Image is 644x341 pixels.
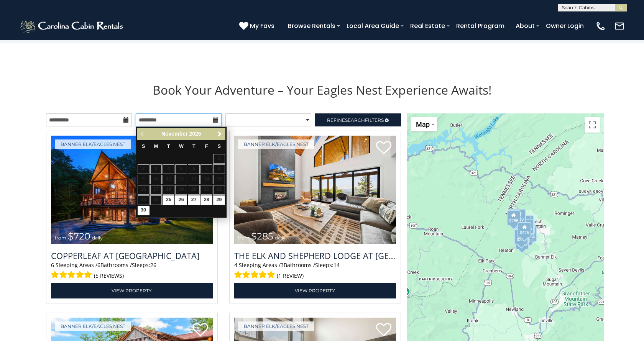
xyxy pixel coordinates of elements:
[275,235,286,241] span: daily
[452,19,508,33] a: Rental Program
[234,136,396,244] a: The Elk And Shepherd Lodge at Eagles Nest from $285 daily
[333,261,340,269] span: 14
[376,140,391,156] a: Add to favorites
[239,21,276,31] a: My Favs
[234,283,396,298] a: View Property
[238,235,250,241] span: from
[234,250,396,261] a: The Elk And Shepherd Lodge at [GEOGRAPHIC_DATA]
[55,235,66,241] span: from
[512,19,539,33] a: About
[142,144,145,149] span: Sunday
[217,144,220,149] span: Saturday
[520,219,534,234] div: $230
[51,250,213,261] h3: Copperleaf at Eagles Nest
[51,250,213,261] a: Copperleaf at [GEOGRAPHIC_DATA]
[213,195,225,205] a: 29
[512,209,526,224] div: $720
[40,82,604,98] h1: Book Your Adventure – Your Eagles Nest Experience Awaits!
[188,195,200,205] a: 27
[138,206,149,215] a: 30
[406,19,449,33] a: Real Estate
[215,129,225,139] a: Next
[238,321,314,331] a: Banner Elk/Eagles Nest
[281,261,284,269] span: 3
[521,219,534,234] div: $230
[507,210,521,226] div: $285
[234,250,396,261] h3: The Elk And Shepherd Lodge at Eagles Nest
[150,261,156,269] span: 26
[523,226,537,242] div: $424
[517,222,531,238] div: $425
[51,261,54,269] span: 6
[345,117,365,123] span: Search
[614,21,625,31] img: mail-regular-white.png
[94,271,124,281] span: (5 reviews)
[411,117,437,131] button: Change map style
[97,261,100,269] span: 6
[154,144,158,149] span: Monday
[234,261,237,269] span: 4
[51,283,213,298] a: View Property
[51,136,213,244] img: Copperleaf at Eagles Nest
[55,139,131,149] a: Banner Elk/Eagles Nest
[376,322,391,338] a: Add to favorites
[51,136,213,244] a: Copperleaf at Eagles Nest from $720 daily
[217,131,223,137] span: Next
[161,131,187,137] span: November
[167,144,170,149] span: Tuesday
[519,230,532,246] div: $250
[343,19,403,33] a: Local Area Guide
[193,322,208,338] a: Add to favorites
[55,321,131,331] a: Banner Elk/Eagles Nest
[234,261,396,281] div: Sleeping Areas / Bathrooms / Sleeps:
[514,229,528,244] div: $230
[515,234,529,249] div: $215
[92,235,103,241] span: daily
[251,231,273,242] span: $285
[163,195,174,205] a: 25
[595,21,606,31] img: phone-regular-white.png
[175,195,187,205] a: 26
[234,136,396,244] img: The Elk And Shepherd Lodge at Eagles Nest
[51,261,213,281] div: Sleeping Areas / Bathrooms / Sleeps:
[277,271,304,281] span: (1 review)
[585,117,600,133] button: Toggle fullscreen view
[19,18,125,34] img: White-1-2.png
[179,144,184,149] span: Wednesday
[205,144,208,149] span: Friday
[200,195,212,205] a: 28
[513,230,527,245] div: $305
[315,113,401,126] a: RefineSearchFilters
[284,19,339,33] a: Browse Rentals
[189,131,201,137] span: 2025
[250,21,274,31] span: My Favs
[416,120,430,128] span: Map
[192,144,195,149] span: Thursday
[327,117,384,123] span: Refine Filters
[238,139,314,149] a: Banner Elk/Eagles Nest
[68,231,90,242] span: $720
[542,19,588,33] a: Owner Login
